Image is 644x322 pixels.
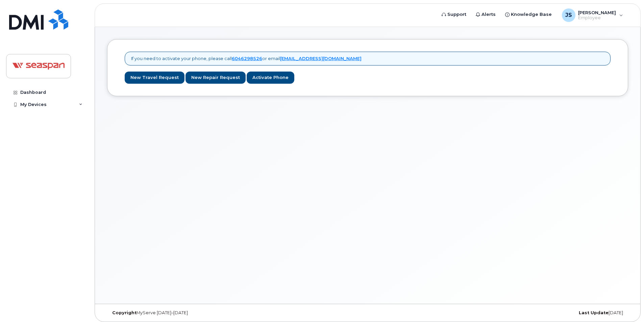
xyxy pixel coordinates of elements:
[579,310,609,315] strong: Last Update
[107,310,281,316] div: MyServe [DATE]–[DATE]
[125,72,184,84] a: New Travel Request
[454,310,628,316] div: [DATE]
[185,72,246,84] a: New Repair Request
[131,55,362,62] p: If you need to activate your phone, please call or email
[232,56,262,61] a: 6046298526
[280,56,362,61] a: [EMAIL_ADDRESS][DOMAIN_NAME]
[247,72,294,84] a: Activate Phone
[112,310,137,315] strong: Copyright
